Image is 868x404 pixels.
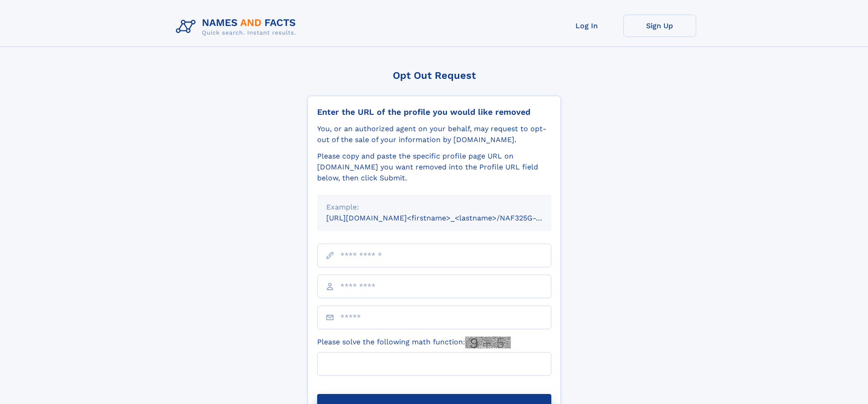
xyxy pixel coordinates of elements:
[172,15,303,39] img: Logo Names and Facts
[326,214,569,222] small: [URL][DOMAIN_NAME]<firstname>_<lastname>/NAF325G-xxxxxxxx
[317,107,551,117] div: Enter the URL of the profile you would like removed
[550,15,623,37] a: Log In
[308,70,561,81] div: Opt Out Request
[623,15,696,37] a: Sign Up
[317,151,551,184] div: Please copy and paste the specific profile page URL on [DOMAIN_NAME] you want removed into the Pr...
[326,202,542,213] div: Example:
[317,123,551,145] div: You, or an authorized agent on your behalf, may request to opt-out of the sale of your informatio...
[317,337,511,348] label: Please solve the following math function:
